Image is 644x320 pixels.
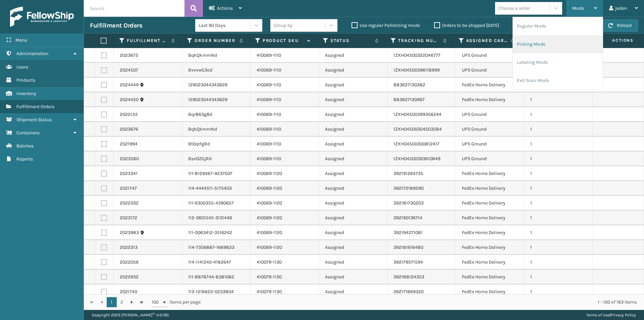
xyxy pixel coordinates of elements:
[92,310,169,320] p: Copyright 2023 [PERSON_NAME]™ v 1.0.185
[319,284,387,299] td: Assigned
[524,166,593,181] td: 1
[257,274,282,280] a: 410079-1130
[257,126,281,132] a: 410069-1110
[16,64,28,70] span: Users
[120,244,138,251] a: 2022313
[182,48,251,63] td: BqkQkmmNd
[393,244,423,250] a: 392181616480
[456,92,524,107] td: FedEx Home Delivery
[120,82,139,88] a: 2024449
[319,48,387,63] td: Assigned
[319,181,387,196] td: Assigned
[120,215,137,221] a: 2023172
[182,225,251,240] td: 111-0063412-3516242
[319,196,387,211] td: Assigned
[513,53,603,72] li: Labeling Mode
[120,67,138,74] a: 2024507
[524,151,593,166] td: 1
[330,38,372,44] label: Status
[456,211,524,225] td: FedEx Home Delivery
[456,63,524,78] td: UPS Ground
[182,151,251,166] td: Bsn0ZGjRd
[16,77,35,83] span: Products
[393,52,440,58] a: 1ZXH04500322046777
[182,196,251,211] td: 111-6300355-4390657
[120,96,139,103] a: 2024450
[524,92,593,107] td: 1
[524,137,593,151] td: 1
[524,107,593,122] td: 1
[319,63,387,78] td: Assigned
[319,270,387,284] td: Assigned
[182,270,251,284] td: 111-8878744-8381062
[182,284,251,299] td: 113-1218622-0233804
[257,141,281,147] a: 410069-1110
[513,17,603,35] li: Regular Mode
[434,22,499,28] label: Orders to be shipped [DATE]
[257,97,281,102] a: 410069-1110
[257,185,282,191] a: 410069-1120
[129,300,135,305] span: Go to the next page
[137,297,147,307] a: Go to the last page
[199,22,251,29] div: Last 90 Days
[257,82,281,88] a: 410069-1110
[319,92,387,107] td: Assigned
[16,91,36,96] span: Inventory
[393,259,423,265] a: 392179571594
[456,255,524,270] td: FedEx Home Delivery
[127,38,168,44] label: Fulfillment Order Id
[393,230,423,235] a: 392194271081
[610,313,636,317] a: Privacy Policy
[16,104,54,109] span: Fulfillment Orders
[120,111,138,118] a: 2022133
[120,259,139,266] a: 2022056
[257,289,282,294] a: 410079-1130
[456,284,524,299] td: FedEx Home Delivery
[524,225,593,240] td: 1
[456,122,524,137] td: UPS Ground
[319,166,387,181] td: Assigned
[393,97,425,102] a: 883627130967
[182,166,251,181] td: 111-8129467-9237037
[182,211,251,225] td: 112-3601545-3131446
[182,107,251,122] td: Bqr863g8d
[120,200,139,207] a: 2022332
[319,78,387,92] td: Assigned
[120,288,137,295] a: 2021740
[182,122,251,137] td: BqkQkmmNd
[456,225,524,240] td: FedEx Home Delivery
[152,299,162,306] span: 100
[107,297,117,307] a: 1
[319,137,387,151] td: Assigned
[120,141,138,147] a: 2021994
[524,122,593,137] td: 1
[120,52,138,59] a: 2023675
[195,38,236,44] label: Order Number
[590,35,638,46] span: Actions
[513,35,603,53] li: Picking Mode
[152,297,201,307] span: items per page
[182,137,251,151] td: Bt0qtfgRd
[319,211,387,225] td: Assigned
[393,215,422,221] a: 392190136714
[10,7,74,27] img: logo
[139,300,145,305] span: Go to the last page
[524,211,593,225] td: 1
[319,107,387,122] td: Assigned
[16,51,48,56] span: Administration
[498,5,530,12] div: Choose a seller
[319,255,387,270] td: Assigned
[120,274,139,280] a: 2022932
[393,289,424,294] a: 392171869320
[393,82,425,88] a: 883627130382
[456,181,524,196] td: FedEx Home Delivery
[393,274,424,280] a: 392188124353
[393,185,424,191] a: 392172189590
[456,270,524,284] td: FedEx Home Delivery
[398,38,439,44] label: Tracking Number
[393,156,440,162] a: 1ZXH04500393610649
[524,181,593,196] td: 1
[319,122,387,137] td: Assigned
[182,63,251,78] td: BvvvwG3cd
[456,240,524,255] td: FedEx Home Delivery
